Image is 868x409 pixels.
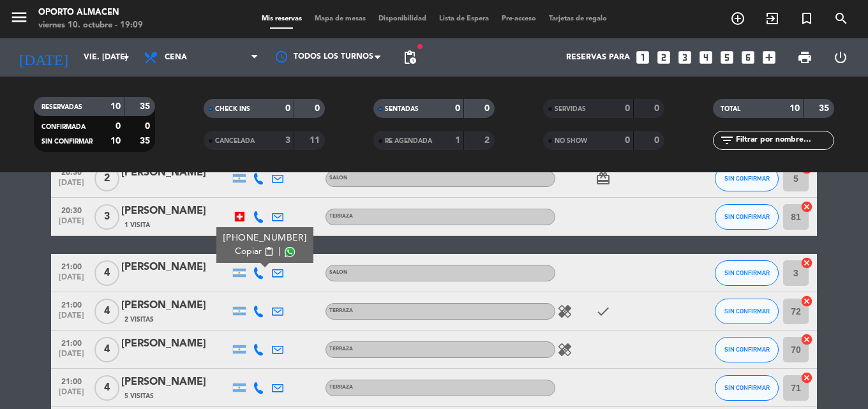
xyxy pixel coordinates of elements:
i: cancel [800,295,813,308]
div: [PERSON_NAME] [121,297,230,314]
i: arrow_drop_down [119,50,134,65]
button: menu [10,8,29,31]
strong: 1 [455,136,460,145]
i: looks_two [655,49,672,66]
span: 4 [94,299,119,324]
span: TERRAZA [329,214,353,219]
button: SIN CONFIRMAR [715,299,779,324]
div: [PHONE_NUMBER] [223,232,307,245]
button: SIN CONFIRMAR [715,337,779,362]
span: 5 Visitas [124,391,154,401]
strong: 0 [625,136,630,145]
i: looks_one [634,49,651,66]
strong: 10 [110,102,121,111]
span: SIN CONFIRMAR [724,213,770,220]
span: print [797,50,812,65]
span: Copiar [235,245,262,258]
span: [DATE] [56,350,87,364]
span: NO SHOW [555,138,587,144]
i: menu [10,8,29,27]
strong: 3 [285,136,290,145]
i: cancel [800,200,813,213]
strong: 0 [315,104,322,113]
span: 21:00 [56,258,87,273]
span: SIN CONFIRMAR [724,269,770,276]
span: content_paste [264,247,274,257]
span: pending_actions [402,50,417,65]
strong: 10 [789,104,800,113]
i: exit_to_app [765,11,780,26]
span: [DATE] [56,311,87,326]
span: TOTAL [721,106,740,112]
span: [DATE] [56,388,87,403]
span: TERRAZA [329,308,353,313]
i: power_settings_new [833,50,848,65]
span: SENTADAS [385,106,419,112]
span: 2 [94,166,119,191]
strong: 0 [484,104,492,113]
strong: 0 [654,136,662,145]
span: SIN CONFIRMAR [41,138,93,145]
span: SIN CONFIRMAR [724,175,770,182]
span: 4 [94,337,119,362]
span: 21:00 [56,335,87,350]
span: Mapa de mesas [308,15,372,22]
i: search [834,11,849,26]
span: RE AGENDADA [385,138,432,144]
div: [PERSON_NAME] [121,374,230,390]
div: LOG OUT [823,38,858,77]
strong: 35 [140,137,153,145]
span: TERRAZA [329,346,353,352]
span: fiber_manual_record [416,43,424,50]
span: Mis reservas [255,15,308,22]
i: healing [557,304,572,319]
i: add_circle_outline [730,11,745,26]
strong: 0 [285,104,290,113]
strong: 0 [625,104,630,113]
span: Disponibilidad [372,15,433,22]
span: SERVIDAS [555,106,586,112]
span: 4 [94,375,119,401]
button: SIN CONFIRMAR [715,375,779,401]
i: looks_4 [698,49,714,66]
span: Reservas para [566,53,630,62]
span: Cena [165,53,187,62]
strong: 35 [140,102,153,111]
span: CHECK INS [215,106,250,112]
span: Lista de Espera [433,15,495,22]
strong: 10 [110,137,121,145]
span: Tarjetas de regalo [542,15,613,22]
span: RESERVADAS [41,104,82,110]
button: SIN CONFIRMAR [715,260,779,286]
span: Pre-acceso [495,15,542,22]
input: Filtrar por nombre... [735,133,834,147]
span: 21:00 [56,373,87,388]
span: 21:00 [56,297,87,311]
span: 1 Visita [124,220,150,230]
span: SIN CONFIRMAR [724,346,770,353]
strong: 0 [116,122,121,131]
div: [PERSON_NAME] [121,165,230,181]
span: [DATE] [56,217,87,232]
i: turned_in_not [799,11,814,26]
span: 3 [94,204,119,230]
strong: 2 [484,136,492,145]
i: healing [557,342,572,357]
strong: 0 [654,104,662,113]
i: cancel [800,371,813,384]
i: check [595,304,611,319]
span: 4 [94,260,119,286]
strong: 0 [455,104,460,113]
strong: 11 [310,136,322,145]
i: add_box [761,49,777,66]
span: SIN CONFIRMAR [724,384,770,391]
i: filter_list [719,133,735,148]
strong: 0 [145,122,153,131]
span: SALON [329,175,348,181]
span: CONFIRMADA [41,124,86,130]
span: | [278,245,281,258]
span: SALON [329,270,348,275]
div: viernes 10. octubre - 19:09 [38,19,143,32]
i: card_giftcard [595,171,611,186]
span: 2 Visitas [124,315,154,325]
